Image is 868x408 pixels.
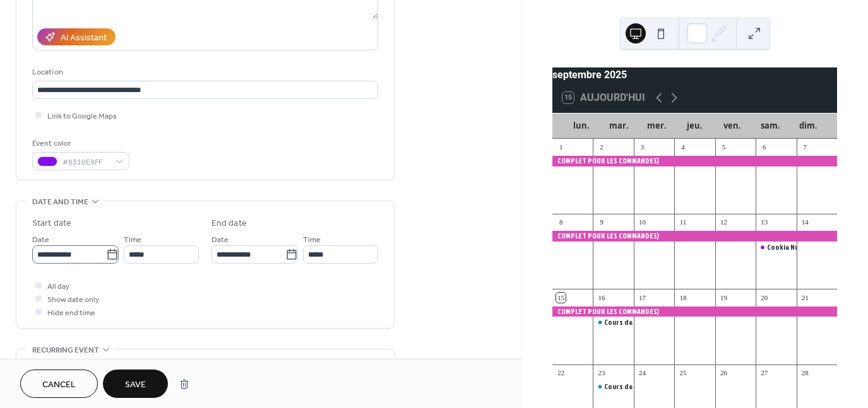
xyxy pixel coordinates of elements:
[751,114,789,139] div: sam.
[32,217,71,230] div: Start date
[42,378,76,392] span: Cancel
[638,293,647,302] div: 17
[638,218,647,227] div: 10
[211,233,229,247] span: Date
[604,382,691,392] div: Cours de Macarons Italiens
[32,233,49,247] span: Date
[32,66,376,79] div: Location
[562,114,600,139] div: lun.
[552,231,837,242] div: COMPLET POUR LES COMMANDES)
[597,143,606,152] div: 2
[552,156,837,166] div: COMPLET POUR LES COMMANDES)
[678,368,687,378] div: 25
[759,368,769,378] div: 27
[20,370,98,398] button: Cancel
[32,195,88,209] span: Date and time
[61,32,107,45] div: AI Assistant
[678,143,687,152] div: 4
[719,368,728,378] div: 26
[759,293,769,302] div: 20
[719,218,728,227] div: 12
[759,218,769,227] div: 13
[211,217,247,230] div: End date
[32,344,99,357] span: Recurring event
[47,280,69,293] span: All day
[37,28,116,45] button: AI Assistant
[597,368,606,378] div: 23
[32,137,127,150] div: Event color
[678,218,687,227] div: 11
[597,218,606,227] div: 9
[756,242,796,253] div: Cookie Number Cake
[767,242,832,253] div: Cookie Number Cake
[759,143,769,152] div: 6
[676,114,714,139] div: jeu.
[47,306,95,320] span: Hide end time
[600,114,638,139] div: mar.
[719,293,728,302] div: 19
[789,114,827,139] div: dim.
[800,143,810,152] div: 7
[125,378,146,392] span: Save
[62,156,109,169] span: #8310E9FF
[552,306,837,317] div: COMPLET POUR LES COMMANDES)
[124,233,141,247] span: Time
[556,368,566,378] div: 22
[638,368,647,378] div: 24
[800,293,810,302] div: 21
[593,317,633,328] div: Cours de pâtisserie - fondant 101
[597,293,606,302] div: 16
[678,293,687,302] div: 18
[719,143,728,152] div: 5
[556,218,566,227] div: 8
[604,317,710,328] div: Cours de pâtisserie - fondant 101
[638,114,676,139] div: mer.
[800,368,810,378] div: 28
[556,143,566,152] div: 1
[47,110,117,123] span: Link to Google Maps
[47,293,99,306] span: Show date only
[800,218,810,227] div: 14
[103,370,168,398] button: Save
[713,114,751,139] div: ven.
[593,382,633,392] div: Cours de Macarons Italiens
[556,293,566,302] div: 15
[638,143,647,152] div: 3
[552,67,837,83] div: septembre 2025
[303,233,321,247] span: Time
